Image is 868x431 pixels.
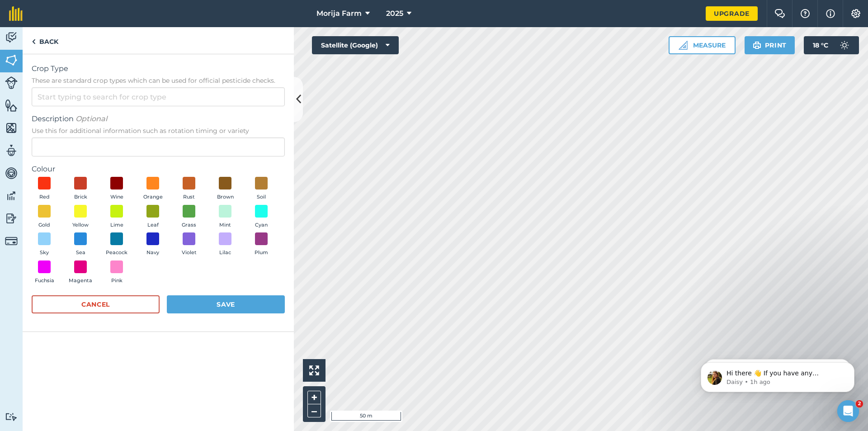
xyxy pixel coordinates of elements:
span: Use this for additional information such as rotation timing or variety [32,126,285,135]
img: svg+xml;base64,PD94bWwgdmVyc2lvbj0iMS4wIiBlbmNvZGluZz0idXRmLTgiPz4KPCEtLSBHZW5lcmF0b3I6IEFkb2JlIE... [5,212,18,225]
span: Leaf [147,221,159,229]
span: Brown [217,193,234,201]
button: Wine [104,177,129,201]
span: Hi there 👋 If you have any questions about our pricing or which plan is right for you, I’m here t... [39,26,156,61]
button: Brown [212,177,238,201]
button: Lilac [212,232,238,257]
button: Cyan [249,205,274,229]
img: svg+xml;base64,PD94bWwgdmVyc2lvbj0iMS4wIiBlbmNvZGluZz0idXRmLTgiPz4KPCEtLSBHZW5lcmF0b3I6IEFkb2JlIE... [5,166,18,180]
img: Ruler icon [679,41,688,50]
span: Rust [183,193,195,201]
button: Orange [140,177,165,201]
button: Measure [669,36,736,54]
button: Rust [176,177,202,201]
button: Navy [140,232,165,257]
img: svg+xml;base64,PD94bWwgdmVyc2lvbj0iMS4wIiBlbmNvZGluZz0idXRmLTgiPz4KPCEtLSBHZW5lcmF0b3I6IEFkb2JlIE... [5,189,18,203]
a: Upgrade [706,6,758,21]
button: Fuchsia [32,260,57,285]
button: Save [167,295,285,313]
span: Lime [110,221,123,229]
img: svg+xml;base64,PD94bWwgdmVyc2lvbj0iMS4wIiBlbmNvZGluZz0idXRmLTgiPz4KPCEtLSBHZW5lcmF0b3I6IEFkb2JlIE... [5,31,18,44]
iframe: Intercom notifications message [687,343,868,407]
button: Violet [176,232,202,257]
label: Colour [32,164,285,175]
p: Message from Daisy, sent 1h ago [39,35,156,43]
span: Yellow [72,221,89,229]
span: 2025 [386,8,403,19]
span: Crop Type [32,63,285,74]
span: Lilac [219,249,231,257]
span: 2 [856,400,863,407]
span: Red [39,193,50,201]
img: Profile image for Daisy [20,27,35,42]
img: svg+xml;base64,PD94bWwgdmVyc2lvbj0iMS4wIiBlbmNvZGluZz0idXRmLTgiPz4KPCEtLSBHZW5lcmF0b3I6IEFkb2JlIE... [5,76,18,89]
img: A question mark icon [800,9,811,18]
img: svg+xml;base64,PHN2ZyB4bWxucz0iaHR0cDovL3d3dy53My5vcmcvMjAwMC9zdmciIHdpZHRoPSI1NiIgaGVpZ2h0PSI2MC... [5,121,18,135]
button: Pink [104,260,129,285]
img: svg+xml;base64,PD94bWwgdmVyc2lvbj0iMS4wIiBlbmNvZGluZz0idXRmLTgiPz4KPCEtLSBHZW5lcmF0b3I6IEFkb2JlIE... [835,36,854,54]
button: Satellite (Google) [312,36,399,54]
button: Yellow [68,205,93,229]
span: Orange [143,193,163,201]
span: Mint [219,221,231,229]
button: Peacock [104,232,129,257]
button: Gold [32,205,57,229]
span: Magenta [69,277,92,285]
button: Sky [32,232,57,257]
button: Print [745,36,795,54]
button: Sea [68,232,93,257]
button: Lime [104,205,129,229]
span: 18 ° C [813,36,828,54]
button: 18 °C [804,36,859,54]
img: svg+xml;base64,PHN2ZyB4bWxucz0iaHR0cDovL3d3dy53My5vcmcvMjAwMC9zdmciIHdpZHRoPSIxNyIgaGVpZ2h0PSIxNy... [826,8,835,19]
button: Magenta [68,260,93,285]
span: Navy [146,249,159,257]
span: Fuchsia [35,277,54,285]
span: Peacock [106,249,127,257]
span: Sky [40,249,49,257]
img: svg+xml;base64,PD94bWwgdmVyc2lvbj0iMS4wIiBlbmNvZGluZz0idXRmLTgiPz4KPCEtLSBHZW5lcmF0b3I6IEFkb2JlIE... [5,144,18,157]
span: Pink [111,277,123,285]
img: Two speech bubbles overlapping with the left bubble in the forefront [774,9,785,18]
button: + [307,391,321,404]
span: Plum [255,249,268,257]
span: Wine [110,193,123,201]
img: svg+xml;base64,PD94bWwgdmVyc2lvbj0iMS4wIiBlbmNvZGluZz0idXRmLTgiPz4KPCEtLSBHZW5lcmF0b3I6IEFkb2JlIE... [5,235,18,247]
button: Grass [176,205,202,229]
button: Red [32,177,57,201]
a: Back [23,27,67,54]
img: svg+xml;base64,PD94bWwgdmVyc2lvbj0iMS4wIiBlbmNvZGluZz0idXRmLTgiPz4KPCEtLSBHZW5lcmF0b3I6IEFkb2JlIE... [5,412,18,421]
span: Gold [38,221,50,229]
img: fieldmargin Logo [9,6,23,21]
img: svg+xml;base64,PHN2ZyB4bWxucz0iaHR0cDovL3d3dy53My5vcmcvMjAwMC9zdmciIHdpZHRoPSI1NiIgaGVpZ2h0PSI2MC... [5,99,18,112]
span: Morija Farm [316,8,362,19]
button: Plum [249,232,274,257]
span: Description [32,114,285,124]
div: message notification from Daisy, 1h ago. Hi there 👋 If you have any questions about our pricing o... [14,19,167,49]
img: svg+xml;base64,PHN2ZyB4bWxucz0iaHR0cDovL3d3dy53My5vcmcvMjAwMC9zdmciIHdpZHRoPSIxOSIgaGVpZ2h0PSIyNC... [753,40,761,51]
button: Leaf [140,205,165,229]
button: – [307,404,321,417]
span: These are standard crop types which can be used for official pesticide checks. [32,76,285,85]
img: svg+xml;base64,PHN2ZyB4bWxucz0iaHR0cDovL3d3dy53My5vcmcvMjAwMC9zdmciIHdpZHRoPSI1NiIgaGVpZ2h0PSI2MC... [5,53,18,67]
em: Optional [75,114,107,123]
button: Soil [249,177,274,201]
span: Cyan [255,221,268,229]
img: A cog icon [850,9,861,18]
iframe: Intercom live chat [837,400,859,422]
span: Violet [182,249,197,257]
span: Soil [257,193,266,201]
span: Brick [74,193,87,201]
button: Brick [68,177,93,201]
button: Cancel [32,295,160,313]
span: Grass [182,221,196,229]
input: Start typing to search for crop type [32,87,285,106]
img: svg+xml;base64,PHN2ZyB4bWxucz0iaHR0cDovL3d3dy53My5vcmcvMjAwMC9zdmciIHdpZHRoPSI5IiBoZWlnaHQ9IjI0Ii... [32,36,36,47]
button: Mint [212,205,238,229]
img: Four arrows, one pointing top left, one top right, one bottom right and the last bottom left [309,365,319,375]
span: Sea [76,249,85,257]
